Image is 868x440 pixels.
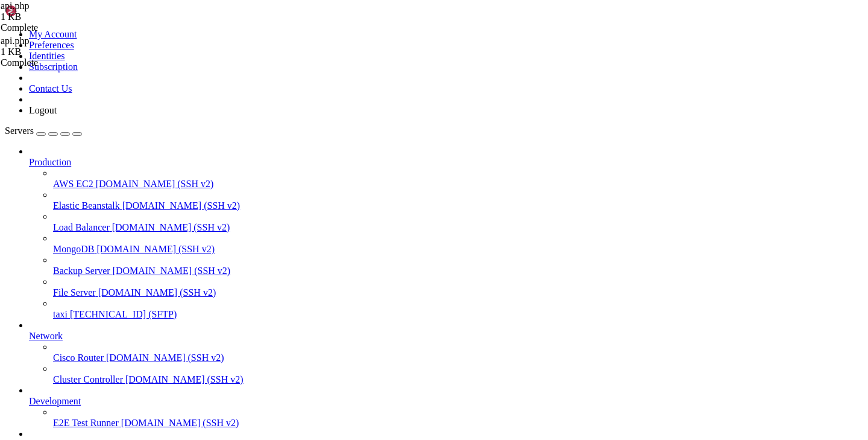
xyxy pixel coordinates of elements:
span: api.php [1,1,30,11]
div: Complete [1,57,121,68]
div: 1 KB [1,11,121,22]
span: api.php [1,36,121,57]
span: api.php [1,36,30,46]
div: Complete [1,22,121,33]
span: api.php [1,1,121,22]
div: 1 KB [1,46,121,57]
